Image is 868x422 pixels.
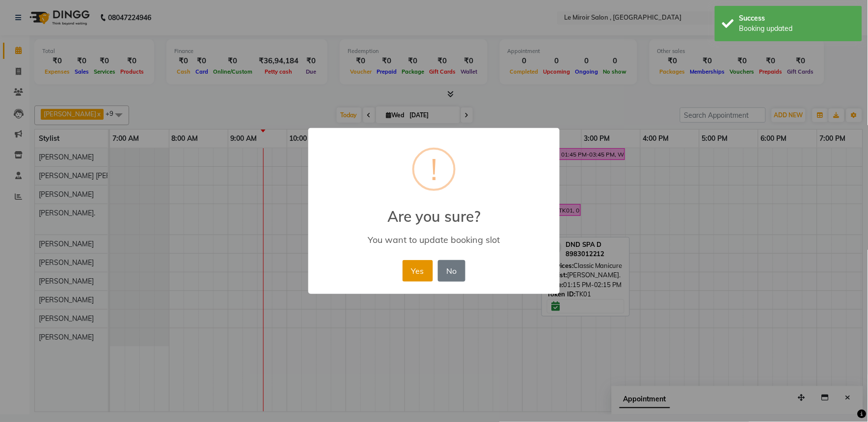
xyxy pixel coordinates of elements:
[739,13,855,24] div: Success
[308,196,560,225] h2: Are you sure?
[438,260,465,282] button: No
[323,234,545,245] div: You want to update booking slot
[431,150,437,189] div: !
[403,260,433,282] button: Yes
[739,24,855,34] div: Booking updated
